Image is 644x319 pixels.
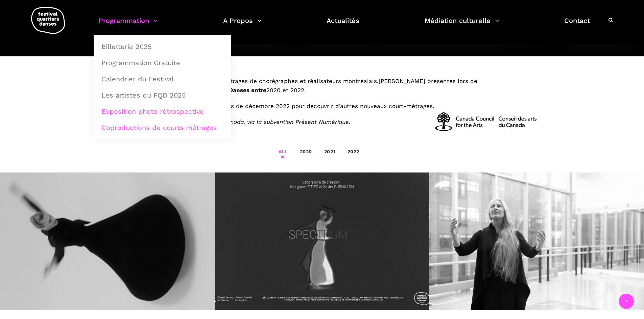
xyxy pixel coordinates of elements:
[327,15,359,35] a: Actualités
[97,55,227,71] a: Programmation Gratuite
[564,15,590,35] a: Contact
[348,149,359,154] a: 2022
[97,87,227,103] a: Les artistes du FQD 2025
[107,102,536,111] p: Pour cette année, suivez-nous jusqu’au mois de décembre 2022 pour découvrir d’autres nouveaux cou...
[223,15,262,35] a: A Propos
[300,149,312,154] a: 2020
[324,149,335,154] a: 2021
[429,172,644,310] img: Capture d’écran_20221205_162649
[97,39,227,54] a: Billetterie 2025
[425,15,499,35] a: Médiation culturelle
[97,71,227,87] a: Calendrier du Festival
[215,172,429,310] img: Affiche FQD.MASTER
[99,15,158,35] a: Programmation
[97,120,227,135] a: Coproductions de courts métrages
[279,149,288,154] a: All
[97,104,227,119] a: Exposition photo rétrospective
[31,7,65,34] img: logo-fqd-med
[107,77,536,95] p: Découvrez les co-productions de court-métrages de chorégraphes et réalisateurs montréalais.[PERSO...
